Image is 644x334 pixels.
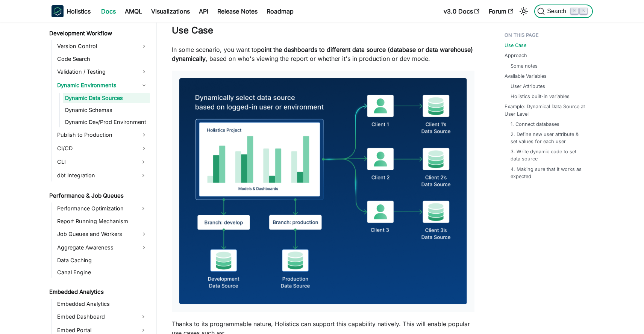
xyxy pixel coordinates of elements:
[44,23,157,334] nav: Docs sidebar
[55,203,136,215] a: Performance Optimization
[505,42,526,49] a: Use Case
[484,5,518,17] a: Forum
[172,46,473,62] strong: point the dashboards to different data source (database or data warehouse) dynamically
[55,66,150,78] a: Validation / Testing
[194,5,213,17] a: API
[439,5,484,17] a: v3.0 Docs
[172,25,474,39] h2: Use Case
[179,78,467,304] img: Dynamically pointing Holistics to different data sources
[136,203,150,215] button: Expand sidebar category 'Performance Optimization'
[511,148,585,162] a: 3. Write dynamic code to set data source
[505,73,547,80] a: Available Variables
[55,169,136,181] a: dbt Integration
[511,62,538,70] a: Some notes
[511,93,570,100] a: Holistics built-in variables
[63,93,150,103] a: Dynamic Data Sources
[55,156,136,168] a: CLI
[571,8,578,14] kbd: ⌘
[136,169,150,181] button: Expand sidebar category 'dbt Integration'
[55,228,150,240] a: Job Queues and Workers
[511,166,585,180] a: 4. Making sure that it works as expected
[580,8,587,14] kbd: K
[52,5,91,17] a: HolisticsHolistics
[47,190,150,201] a: Performance & Job Queues
[55,242,150,254] a: Aggregate Awareness
[545,8,571,15] span: Search
[505,103,588,117] a: Example: Dynamical Data Source at User Level
[55,79,150,91] a: Dynamic Environments
[213,5,262,17] a: Release Notes
[147,5,194,17] a: Visualizations
[67,7,91,16] b: Holistics
[55,54,150,64] a: Code Search
[97,5,120,17] a: Docs
[63,117,150,127] a: Dynamic Dev/Prod Environment
[511,121,559,128] a: 1. Connect databases
[518,5,530,17] button: Switch between dark and light mode (currently light mode)
[136,156,150,168] button: Expand sidebar category 'CLI'
[55,255,150,266] a: Data Caching
[505,52,527,59] a: Approach
[47,287,150,297] a: Embedded Analytics
[47,28,150,39] a: Development Workflow
[52,5,64,17] img: Holistics
[55,40,150,52] a: Version Control
[55,267,150,278] a: Canal Engine
[262,5,298,17] a: Roadmap
[55,216,150,227] a: Report Running Mechanism
[172,45,474,63] p: In some scenario, you want to , based on who's viewing the report or whether it's in production o...
[55,311,136,323] a: Embed Dashboard
[511,83,545,90] a: User Attributes
[534,5,592,18] button: Search (Command+K)
[136,311,150,323] button: Expand sidebar category 'Embed Dashboard'
[55,142,150,154] a: CI/CD
[511,131,585,145] a: 2. Define new user attribute & set values for each user
[63,105,150,115] a: Dynamic Schemas
[55,129,150,141] a: Publish to Production
[120,5,147,17] a: AMQL
[55,299,150,309] a: Embedded Analytics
